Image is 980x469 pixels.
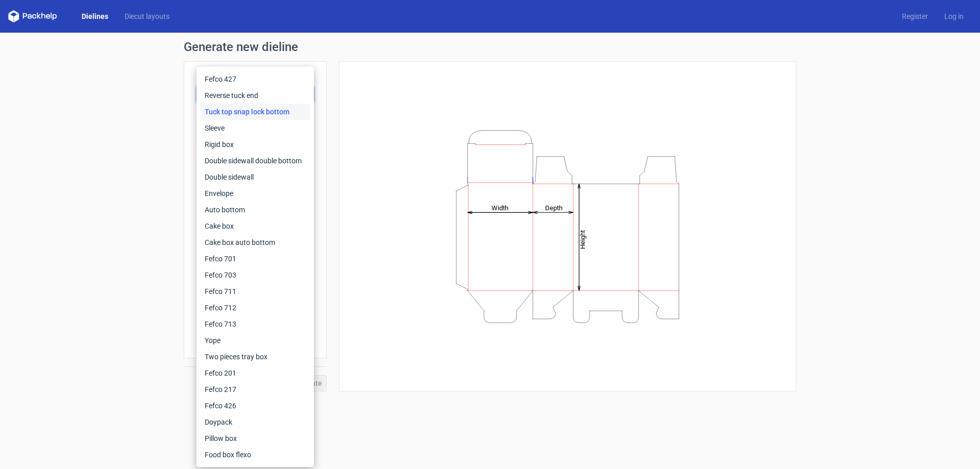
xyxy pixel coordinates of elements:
[201,71,310,87] div: Fefco 427
[201,414,310,430] div: Doypack
[545,204,562,211] tspan: Depth
[936,11,972,21] a: Log in
[579,230,586,249] tspan: Height
[201,136,310,153] div: Rigid box
[201,120,310,136] div: Sleeve
[201,316,310,332] div: Fefco 713
[201,349,310,365] div: Two pieces tray box
[201,153,310,169] div: Double sidewall double bottom
[116,11,178,21] a: Diecut layouts
[492,204,508,211] tspan: Width
[201,267,310,283] div: Fefco 703
[201,185,310,202] div: Envelope
[201,283,310,300] div: Fefco 711
[201,381,310,398] div: Fefco 217
[73,11,116,21] a: Dielines
[201,365,310,381] div: Fefco 201
[201,398,310,414] div: Fefco 426
[201,332,310,349] div: Yope
[201,234,310,251] div: Cake box auto bottom
[201,251,310,267] div: Fefco 701
[201,447,310,463] div: Food box flexo
[201,300,310,316] div: Fefco 712
[201,202,310,218] div: Auto bottom
[201,430,310,447] div: Pillow box
[201,104,310,120] div: Tuck top snap lock bottom
[201,169,310,185] div: Double sidewall
[184,41,796,53] h1: Generate new dieline
[894,11,936,21] a: Register
[201,218,310,234] div: Cake box
[201,87,310,104] div: Reverse tuck end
